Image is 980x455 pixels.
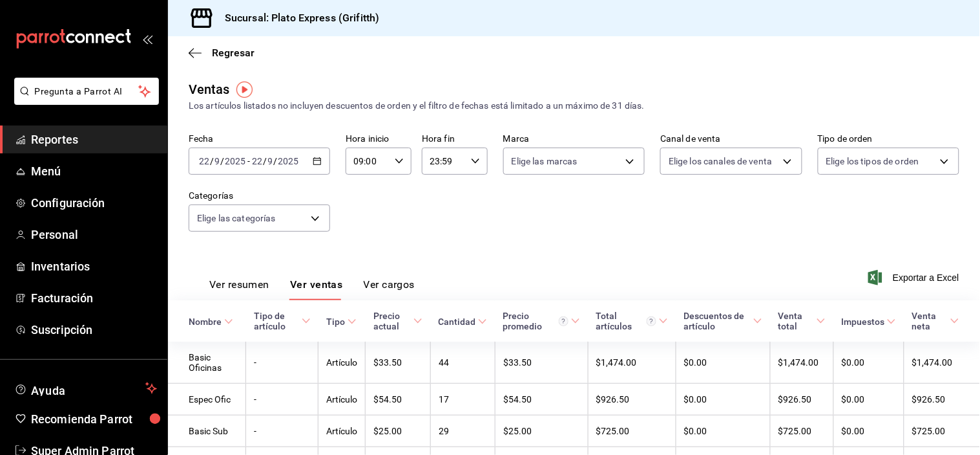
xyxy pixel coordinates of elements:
[189,316,233,327] span: Nombre
[189,99,959,113] div: Los artículos listados no incluyen descuentos de orden y el filtro de fechas está limitado a un m...
[9,94,159,107] a: Pregunta a Parrot AI
[588,416,676,447] td: $725.00
[198,156,210,166] input: --
[220,156,224,166] span: /
[676,342,770,384] td: $0.00
[209,278,415,300] div: navigation tabs
[210,156,214,166] span: /
[189,47,255,59] button: Regresar
[31,226,157,243] span: Personal
[366,384,431,416] td: $54.50
[236,82,253,98] img: Tooltip marker
[31,194,157,212] span: Configuración
[373,311,412,331] div: Precio actual
[503,311,568,331] div: Precio promedio
[871,270,959,285] button: Exportar a Excel
[267,156,274,166] input: --
[818,135,959,144] label: Tipo de orden
[214,156,220,166] input: --
[247,156,250,166] span: -
[770,342,833,384] td: $1,474.00
[209,278,269,300] button: Ver resumen
[904,384,980,416] td: $926.50
[422,135,488,144] label: Hora fin
[197,212,276,225] span: Elige las categorías
[833,384,904,416] td: $0.00
[588,384,676,416] td: $926.50
[503,311,580,331] span: Precio promedio
[438,316,475,327] div: Cantidad
[168,342,246,384] td: Basic Oficinas
[318,384,366,416] td: Artículo
[290,278,343,300] button: Ver ventas
[826,155,919,168] span: Elige los tipos de orden
[31,258,157,275] span: Inventarios
[833,342,904,384] td: $0.00
[669,155,772,168] span: Elige los canales de venta
[318,342,366,384] td: Artículo
[35,85,139,98] span: Pregunta a Parrot AI
[251,156,263,166] input: --
[14,78,159,105] button: Pregunta a Parrot AI
[212,47,255,59] span: Regresar
[246,416,318,447] td: -
[647,316,656,326] svg: El total artículos considera cambios de precios en los artículos así como costos adicionales por ...
[660,135,802,144] label: Canal de venta
[274,156,278,166] span: /
[189,316,222,327] div: Nombre
[676,384,770,416] td: $0.00
[833,416,904,447] td: $0.00
[31,131,157,148] span: Reportes
[596,311,656,331] div: Total artículos
[770,416,833,447] td: $725.00
[346,135,412,144] label: Hora inicio
[224,156,246,166] input: ----
[495,384,588,416] td: $54.50
[912,311,948,331] div: Venta neta
[841,316,896,327] span: Impuestos
[254,311,311,331] span: Tipo de artículo
[326,316,345,327] div: Tipo
[430,384,495,416] td: 17
[318,416,366,447] td: Artículo
[246,342,318,384] td: -
[142,34,152,44] button: open_drawer_menu
[588,342,676,384] td: $1,474.00
[683,311,751,331] div: Descuentos de artículo
[364,278,415,300] button: Ver cargos
[254,311,299,331] div: Tipo de artículo
[278,156,300,166] input: ----
[366,342,431,384] td: $33.50
[168,416,246,447] td: Basic Sub
[495,342,588,384] td: $33.50
[512,155,578,168] span: Elige las marcas
[559,316,568,326] svg: Precio promedio = Total artículos / cantidad
[263,156,267,166] span: /
[31,162,157,180] span: Menú
[31,381,140,396] span: Ayuda
[168,384,246,416] td: Espec Ofic
[189,80,230,99] div: Ventas
[778,311,826,331] span: Venta total
[676,416,770,447] td: $0.00
[214,10,379,26] h3: Sucursal: Plato Express (Grifitth)
[683,311,762,331] span: Descuentos de artículo
[438,316,487,327] span: Cantidad
[904,342,980,384] td: $1,474.00
[770,384,833,416] td: $926.50
[430,342,495,384] td: 44
[596,311,668,331] span: Total artículos
[841,316,884,327] div: Impuestos
[912,311,959,331] span: Venta neta
[503,135,645,144] label: Marca
[189,135,330,144] label: Fecha
[31,289,157,307] span: Facturación
[31,321,157,338] span: Suscripción
[189,192,330,201] label: Categorías
[31,410,157,428] span: Recomienda Parrot
[246,384,318,416] td: -
[778,311,814,331] div: Venta total
[904,416,980,447] td: $725.00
